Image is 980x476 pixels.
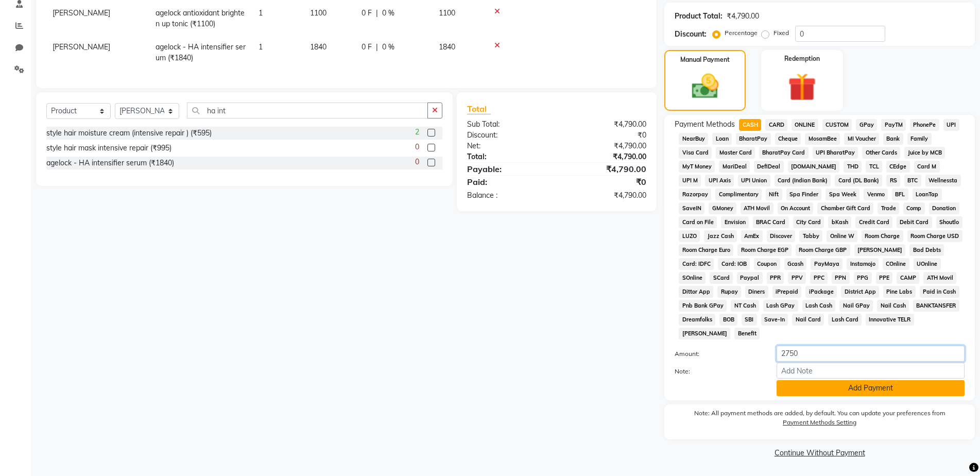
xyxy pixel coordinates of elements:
span: iPackage [805,286,837,298]
span: 0 F [362,8,372,19]
span: NearBuy [679,133,708,145]
span: UPI [943,119,959,131]
span: CUSTOM [822,119,852,131]
span: Spa Finder [786,189,822,200]
span: 1100 [439,8,455,18]
span: Card: IOB [718,258,750,270]
span: Card on File [679,216,717,228]
span: Benefit [734,328,760,339]
span: Chamber Gift Card [817,202,873,214]
span: ATH Movil [741,202,773,214]
span: PPG [854,272,872,284]
span: UPI BharatPay [813,147,858,159]
span: GMoney [709,202,736,214]
span: Payment Methods [675,119,735,130]
span: Rupay [717,286,741,298]
span: Instamojo [847,258,879,270]
span: 1 [259,42,263,52]
span: Pnb Bank GPay [679,300,727,312]
span: Cheque [775,133,801,145]
span: MyT Money [679,161,715,173]
span: [DOMAIN_NAME] [788,161,840,173]
input: Search or Scan [187,103,428,118]
input: Amount [777,346,965,362]
span: PPV [788,272,806,284]
span: SaveIN [679,202,704,214]
span: Complimentary [715,189,762,200]
span: RS [886,175,900,186]
span: Donation [929,202,959,214]
label: Percentage [725,28,758,38]
span: UPI Axis [705,175,734,186]
div: ₹4,790.00 [557,151,654,162]
div: style hair moisture cream (intensive repair ) (₹595) [46,128,212,139]
span: Tabby [799,230,822,242]
span: ONLINE [792,119,818,131]
span: PayMaya [811,258,843,270]
div: ₹4,790.00 [557,119,654,130]
span: Other Cards [862,147,900,159]
span: Venmo [864,189,888,200]
span: Nail Cash [877,300,909,312]
span: Debit Card [897,216,932,228]
span: Discover [767,230,796,242]
div: ₹0 [557,130,654,141]
span: CEdge [886,161,910,173]
span: PPC [810,272,828,284]
div: ₹0 [557,176,654,188]
input: Add Note [777,363,965,379]
span: UPI Union [738,175,770,186]
span: PPE [876,272,893,284]
div: Sub Total: [459,119,557,130]
span: Diners [745,286,768,298]
span: 1840 [439,42,455,52]
span: Nail GPay [839,300,873,312]
label: Note: [667,367,769,376]
label: Fixed [773,28,789,38]
div: Product Total: [675,11,723,22]
div: ₹4,790.00 [557,163,654,175]
button: Add Payment [777,380,965,396]
span: Card (DL Bank) [835,175,882,186]
span: Gcash [784,258,807,270]
span: Pine Labs [883,286,916,298]
span: LoanTap [913,189,942,200]
span: agelock antioxidant brighten up tonic (₹1100) [156,8,245,28]
span: Dreamfolks [679,314,715,326]
span: Lash GPay [763,300,798,312]
span: 2 [415,127,419,138]
span: Save-In [761,314,788,326]
span: 1 [259,8,263,18]
span: Room Charge Euro [679,244,733,256]
span: Online W [827,230,857,242]
span: LUZO [679,230,700,242]
span: BANKTANSFER [913,300,959,312]
label: Amount: [667,349,769,359]
span: Lash Card [828,314,862,326]
label: Redemption [784,54,820,63]
span: Family [907,133,932,145]
span: Lash Cash [802,300,836,312]
div: Payable: [459,163,557,175]
span: Bank [883,133,903,145]
span: District App [841,286,879,298]
div: Total: [459,151,557,162]
span: BharatPay [736,133,771,145]
span: [PERSON_NAME] [854,244,906,256]
img: _cash.svg [683,71,728,102]
span: iPrepaid [772,286,802,298]
span: Wellnessta [925,175,961,186]
div: Balance : [459,190,557,201]
span: Master Card [716,147,755,159]
span: Razorpay [679,189,711,200]
span: BTC [904,175,921,186]
span: GPay [856,119,877,131]
span: CASH [739,119,761,131]
div: ₹4,790.00 [557,141,654,151]
span: Room Charge EGP [737,244,792,256]
label: Manual Payment [680,55,730,64]
span: Room Charge [862,230,903,242]
span: 1100 [310,8,326,18]
span: [PERSON_NAME] [53,8,110,18]
span: Room Charge USD [907,230,962,242]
